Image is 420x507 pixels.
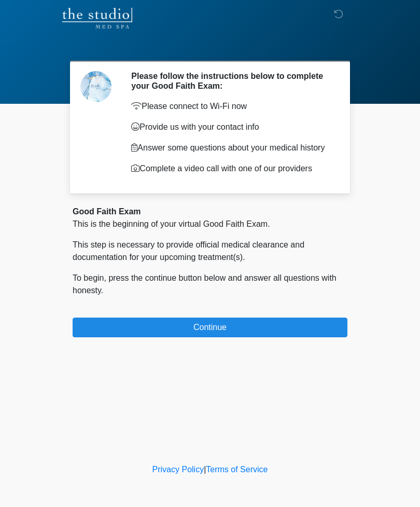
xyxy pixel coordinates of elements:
[131,100,332,113] p: Please connect to Wi-Fi now
[73,272,347,297] p: To begin, press the continue button below and answer all questions with honesty.
[73,318,347,337] button: Continue
[65,37,355,57] h1: ‎ ‎
[131,162,332,175] p: Complete a video call with one of our providers
[73,218,347,230] p: This is the beginning of your virtual Good Faith Exam.
[62,8,132,29] img: The Studio Med Spa Logo
[152,465,204,474] a: Privacy Policy
[73,205,347,218] div: Good Faith Exam
[80,71,111,102] img: Agent Avatar
[131,142,332,154] p: Answer some questions about your medical history
[206,465,268,474] a: Terms of Service
[73,239,347,264] p: This step is necessary to provide official medical clearance and documentation for your upcoming ...
[131,71,332,91] h2: Please follow the instructions below to complete your Good Faith Exam:
[204,465,206,474] a: |
[131,121,332,133] p: Provide us with your contact info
